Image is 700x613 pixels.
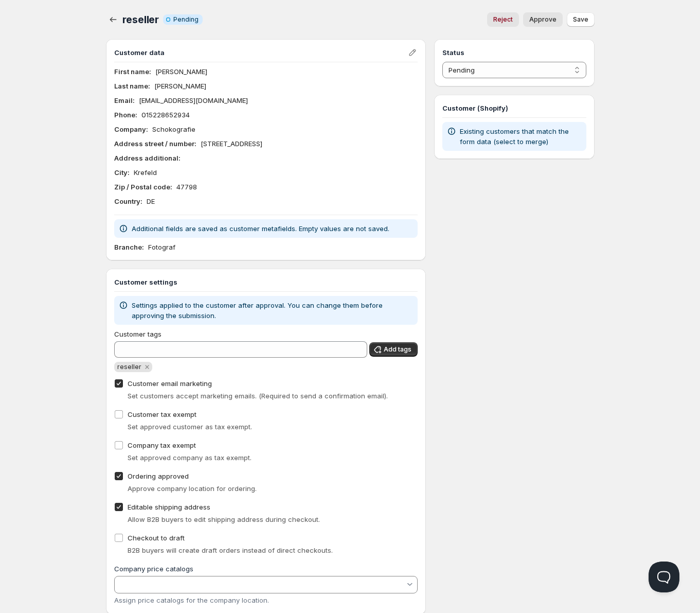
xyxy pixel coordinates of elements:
[132,300,414,321] p: Settings applied to the customer after approval. You can change them before approving the submiss...
[442,47,586,58] h3: Status
[369,342,418,357] button: Add tags
[141,110,190,120] p: 015228652934
[114,154,181,162] b: Address additional :
[173,15,199,24] span: Pending
[114,168,130,177] b: City :
[128,379,212,388] span: Customer email marketing
[649,562,679,592] iframe: Help Scout Beacon - Open
[384,345,411,354] span: Add tags
[176,182,197,192] p: 47798
[114,139,196,148] b: Address street / number :
[128,484,257,493] span: Approve company location for ordering.
[567,12,595,27] button: Save
[460,126,582,147] p: Existing customers that match the form data (select to merge)
[128,515,320,523] span: Allow B2B buyers to edit shipping address during checkout.
[523,12,563,27] button: Approve
[114,125,148,133] b: Company :
[117,363,141,371] span: reseller
[128,472,189,480] span: Ordering approved
[405,45,420,60] button: Edit
[128,441,196,449] span: Company tax exempt
[147,196,155,206] p: DE
[114,67,151,76] b: First name :
[134,167,157,178] p: Krefeld
[114,197,142,205] b: Country :
[128,410,196,418] span: Customer tax exempt
[442,103,586,113] h3: Customer (Shopify)
[155,66,207,77] p: [PERSON_NAME]
[128,392,388,400] span: Set customers accept marketing emails. (Required to send a confirmation email).
[152,124,195,134] p: Schokografie
[114,243,144,251] b: Branche :
[114,96,135,104] b: Email :
[128,503,210,511] span: Editable shipping address
[114,111,137,119] b: Phone :
[148,242,175,252] p: Fotograf
[114,47,408,58] h3: Customer data
[201,138,262,149] p: [STREET_ADDRESS]
[122,13,159,26] span: reseller
[132,223,389,234] p: Additional fields are saved as customer metafields. Empty values are not saved.
[114,565,193,573] label: Company price catalogs
[128,453,252,462] span: Set approved company as tax exempt.
[154,81,206,91] p: [PERSON_NAME]
[128,423,252,431] span: Set approved customer as tax exempt.
[487,12,519,27] button: Reject
[142,362,152,372] button: Remove reseller
[114,596,418,604] div: Assign price catalogs for the company location.
[139,95,248,106] p: [EMAIL_ADDRESS][DOMAIN_NAME]
[128,546,333,554] span: B2B buyers will create draft orders instead of direct checkouts.
[493,15,513,24] span: Reject
[114,277,418,287] h3: Customer settings
[114,82,150,90] b: Last name :
[573,15,588,24] span: Save
[529,15,557,24] span: Approve
[114,183,172,191] b: Zip / Postal code :
[128,534,185,542] span: Checkout to draft
[114,330,161,338] span: Customer tags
